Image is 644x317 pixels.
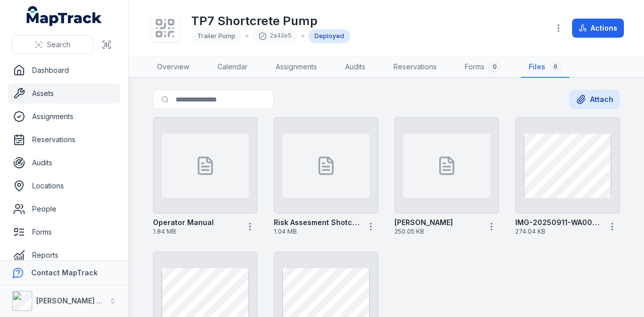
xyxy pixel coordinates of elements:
span: 1.04 MB [274,228,359,236]
a: Assignments [8,107,120,127]
a: Calendar [209,57,256,78]
strong: Risk Assesment Shotcrete Pump TP7 [274,218,359,228]
a: Reservations [385,57,445,78]
div: 6 [549,61,561,73]
span: 250.05 KB [394,228,480,236]
a: Audits [337,57,373,78]
a: Audits [8,153,120,173]
div: Deployed [308,29,350,43]
a: Locations [8,176,120,196]
button: Attach [570,90,620,109]
span: Search [47,40,70,50]
span: 274.04 KB [515,228,601,236]
a: Forms0 [457,57,509,78]
h1: TP7 Shortcrete Pump [191,13,350,29]
strong: Operator Manual [153,218,214,228]
a: Reports [8,245,120,265]
a: Reservations [8,130,120,150]
strong: IMG-20250911-WA0005 [515,218,601,228]
strong: [PERSON_NAME] Group [36,296,119,305]
a: Overview [149,57,197,78]
strong: [PERSON_NAME] [394,218,453,228]
a: Dashboard [8,60,120,80]
div: 0 [489,61,501,73]
a: Files6 [521,57,570,78]
a: Assets [8,83,120,103]
div: 2a43e5 [253,29,297,43]
strong: Contact MapTrack [31,268,98,277]
span: 1.84 MB [153,228,238,236]
span: Trailer Pump [197,32,235,40]
a: Assignments [268,57,325,78]
button: Actions [572,19,624,38]
button: Search [12,35,93,54]
a: People [8,199,120,219]
a: Forms [8,222,120,242]
a: MapTrack [27,6,102,26]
